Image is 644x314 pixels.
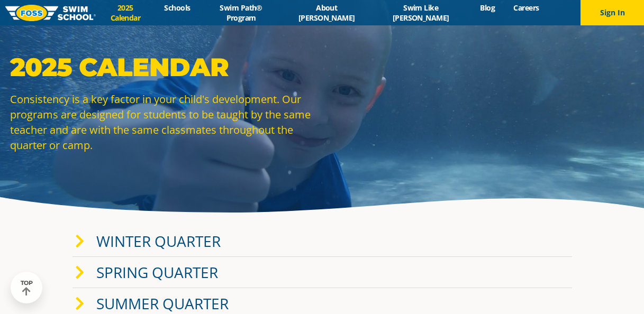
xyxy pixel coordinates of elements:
a: Swim Like [PERSON_NAME] [370,3,470,23]
a: Winter Quarter [96,231,221,251]
a: Blog [471,3,504,13]
img: FOSS Swim School Logo [5,5,96,21]
strong: 2025 Calendar [10,52,229,82]
a: Summer Quarter [96,293,229,313]
p: Consistency is a key factor in your child's development. Our programs are designed for students t... [10,91,317,153]
a: 2025 Calendar [96,3,155,23]
a: Swim Path® Program [199,3,283,23]
div: TOP [21,280,33,296]
a: Spring Quarter [96,262,218,282]
a: About [PERSON_NAME] [283,3,370,23]
a: Schools [155,3,199,13]
a: Careers [504,3,548,13]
